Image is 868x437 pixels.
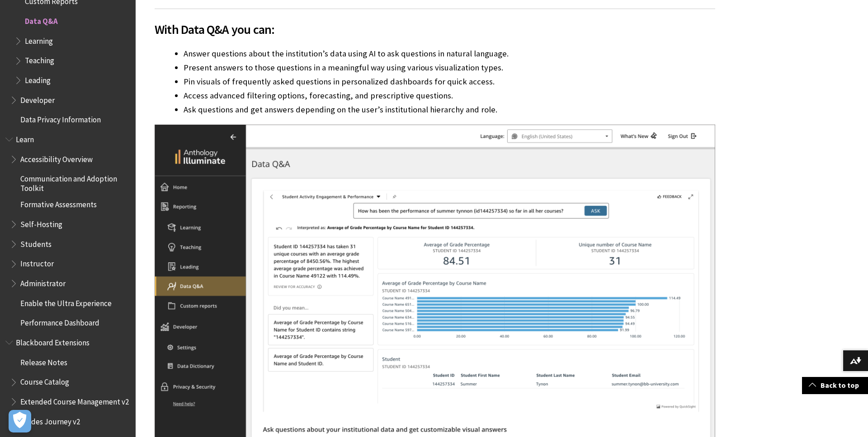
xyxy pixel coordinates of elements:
[20,355,67,367] span: Release Notes
[9,410,31,432] button: Open Preferences
[20,152,93,164] span: Accessibility Overview
[20,414,80,426] span: Grades Journey v2
[20,197,97,209] span: Formative Assessments
[20,237,52,249] span: Students
[16,335,90,347] span: Blackboard Extensions
[20,394,129,406] span: Extended Course Management v2
[20,93,55,105] span: Developer
[184,89,715,102] li: Access advanced filtering options, forecasting, and prescriptive questions.
[16,132,34,144] span: Learn
[20,296,112,308] span: Enable the Ultra Experience
[5,132,130,330] nav: Book outline for Blackboard Learn Help
[20,256,54,269] span: Instructor
[25,73,51,85] span: Leading
[20,276,66,288] span: Administrator
[20,375,69,387] span: Course Catalog
[184,103,715,116] li: Ask questions and get answers depending on the user’s institutional hierarchy and role.
[155,20,715,39] span: With Data Q&A you can:
[20,316,99,328] span: Performance Dashboard
[184,61,715,74] li: Present answers to those questions in a meaningful way using various visualization types.
[20,217,62,229] span: Self-Hosting
[25,14,58,26] span: Data Q&A
[184,75,715,88] li: Pin visuals of frequently asked questions in personalized dashboards for quick access.
[20,112,101,125] span: Data Privacy Information
[25,33,53,46] span: Learning
[20,172,129,193] span: Communication and Adoption Toolkit
[25,53,54,65] span: Teaching
[802,377,868,394] a: Back to top
[184,47,715,60] li: Answer questions about the institution’s data using AI to ask questions in natural language.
